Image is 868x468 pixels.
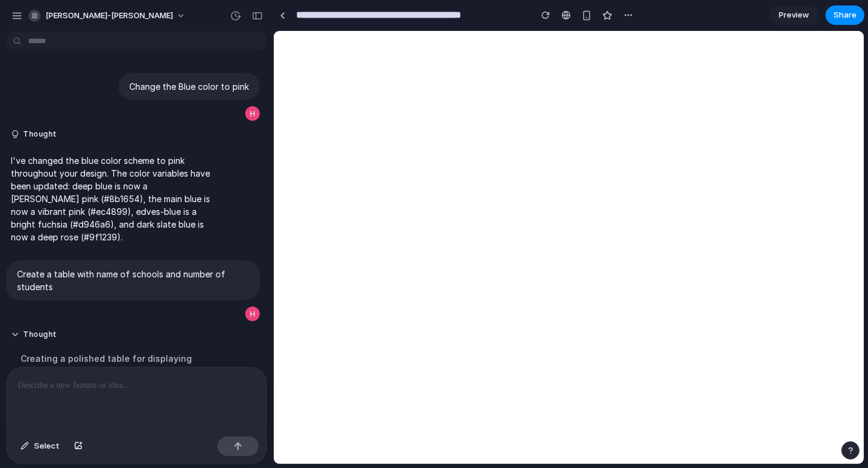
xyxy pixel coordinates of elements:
[46,10,173,22] span: [PERSON_NAME]-[PERSON_NAME]
[11,154,214,243] p: I've changed the blue color scheme to pink throughout your design. The color variables have been ...
[826,5,864,25] button: Share
[34,440,59,452] span: Select
[15,436,66,456] button: Select
[833,9,856,21] span: Share
[24,6,192,25] button: [PERSON_NAME]-[PERSON_NAME]
[779,9,809,21] span: Preview
[17,268,249,293] p: Create a table with name of schools and number of students
[770,5,818,25] a: Preview
[129,80,249,93] p: Change the Blue color to pink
